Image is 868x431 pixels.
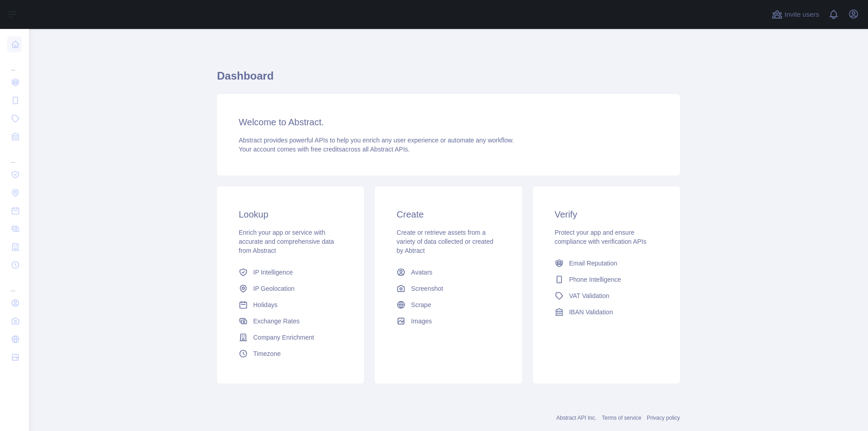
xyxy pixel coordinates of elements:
div: ... [7,147,22,165]
span: Your account comes with across all Abstract APIs. [239,146,410,153]
a: Images [393,313,504,329]
a: Holidays [235,297,346,313]
a: IBAN Validation [551,304,662,320]
h3: Welcome to Abstract. [239,116,658,128]
a: Privacy policy [647,415,680,421]
span: Scrape [411,300,431,309]
h3: Lookup [239,208,342,221]
span: Screenshot [411,284,443,293]
a: Abstract API Inc. [557,415,597,421]
a: Email Reputation [551,255,662,271]
a: Avatars [393,264,504,280]
span: Images [411,317,432,326]
span: Company Enrichment [253,333,314,342]
span: Exchange Rates [253,317,300,326]
span: Protect your app and ensure compliance with verification APIs [555,229,646,245]
span: Invite users [784,9,819,20]
span: IP Intelligence [253,268,293,277]
a: Company Enrichment [235,329,346,346]
a: Timezone [235,346,346,362]
a: VAT Validation [551,288,662,304]
a: Exchange Rates [235,313,346,329]
a: Terms of service [602,415,641,421]
span: free credits [311,146,342,153]
span: IP Geolocation [253,284,295,293]
span: Avatars [411,268,432,277]
span: Abstract provides powerful APIs to help you enrich any user experience or automate any workflow. [239,137,514,144]
button: Invite users [770,7,821,22]
a: Scrape [393,297,504,313]
a: IP Intelligence [235,264,346,280]
div: ... [7,54,22,72]
h3: Verify [555,208,658,221]
a: Screenshot [393,280,504,297]
a: Phone Intelligence [551,271,662,288]
span: Email Reputation [569,259,618,268]
div: ... [7,275,22,293]
span: Holidays [253,300,278,309]
span: Phone Intelligence [569,275,621,284]
span: Enrich your app or service with accurate and comprehensive data from Abstract [239,229,334,254]
span: IBAN Validation [569,308,613,317]
span: Create or retrieve assets from a variety of data collected or created by Abtract [396,229,493,254]
h1: Dashboard [217,69,680,90]
span: VAT Validation [569,291,609,300]
h3: Create [396,208,500,221]
span: Timezone [253,349,281,358]
a: IP Geolocation [235,280,346,297]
